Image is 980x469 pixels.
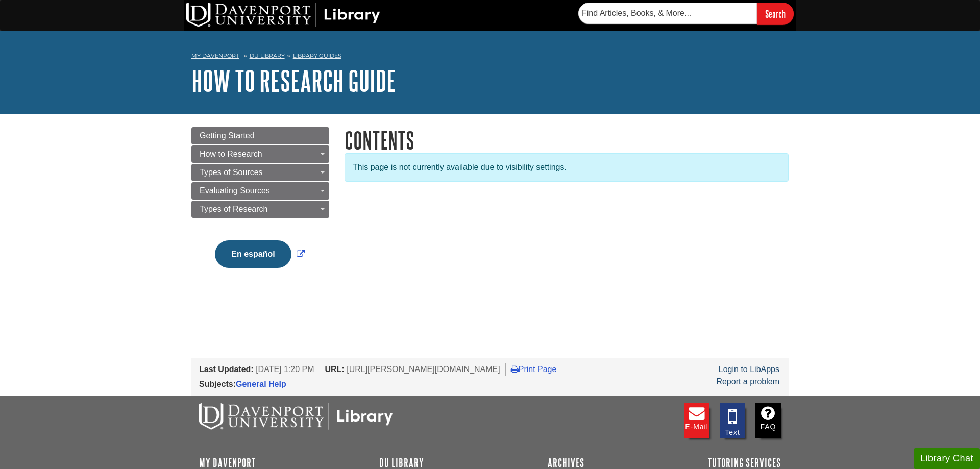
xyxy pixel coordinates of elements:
a: Link opens in new window [212,250,307,258]
span: Last Updated: [199,365,254,374]
i: Print Page [511,365,519,373]
a: Report a problem [716,377,779,386]
form: Searches DU Library's articles, books, and more [578,3,794,24]
div: This page is not currently available due to visibility settings. [345,153,789,182]
span: How to Research [200,150,262,158]
span: [URL][PERSON_NAME][DOMAIN_NAME] [347,365,500,374]
a: Archives [548,457,584,469]
input: Find Articles, Books, & More... [578,3,757,24]
a: Login to LibApps [719,365,779,374]
a: My Davenport [199,457,256,469]
a: How to Research Guide [191,65,396,96]
a: E-mail [684,403,709,438]
a: Getting Started [191,127,329,144]
a: My Davenport [191,52,239,60]
input: Search [757,3,794,24]
h1: Contents [345,127,789,153]
span: URL: [325,365,345,374]
span: Types of Sources [200,168,263,177]
span: Types of Research [200,205,267,213]
a: DU Library [379,457,424,469]
span: [DATE] 1:20 PM [256,365,314,374]
button: Library Chat [914,448,980,469]
a: Tutoring Services [708,457,781,469]
nav: breadcrumb [191,49,789,65]
button: En español [215,240,291,268]
span: Evaluating Sources [200,186,270,195]
a: How to Research [191,145,329,163]
a: Evaluating Sources [191,182,329,200]
div: Guide Page Menu [191,127,329,285]
a: Print Page [511,365,557,374]
img: DU Libraries [199,403,393,430]
img: DU Library [186,3,380,27]
a: FAQ [755,403,781,438]
a: Types of Research [191,201,329,218]
a: Text [720,403,745,438]
a: General Help [236,380,286,388]
a: Library Guides [293,52,341,59]
a: DU Library [250,52,285,59]
span: Subjects: [199,380,236,388]
a: Types of Sources [191,164,329,181]
span: Getting Started [200,131,255,140]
